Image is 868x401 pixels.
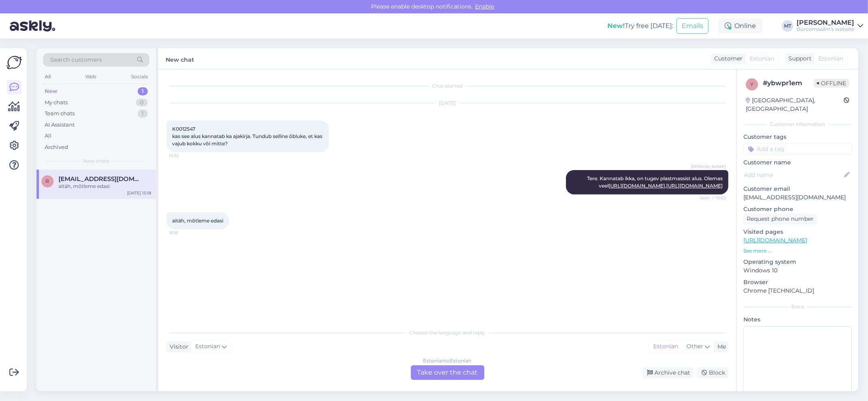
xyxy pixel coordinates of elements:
[45,110,75,118] div: Team chats
[45,99,68,107] div: My chats
[797,19,854,26] div: [PERSON_NAME]
[743,185,852,193] p: Customer email
[609,183,665,189] a: [URL][DOMAIN_NAME]
[714,343,726,351] div: Me
[785,54,812,63] div: Support
[743,228,852,236] p: Visited pages
[45,143,68,151] div: Archived
[138,87,148,95] div: 1
[695,195,726,201] span: Seen ✓ 15:02
[676,18,708,34] button: Emails
[136,99,148,107] div: 0
[166,329,728,336] div: Choose the language and reply
[45,121,75,129] div: AI Assistant
[718,19,762,33] div: Online
[666,183,723,189] a: [URL][DOMAIN_NAME]
[763,78,814,88] div: # ybwpr1em
[814,79,849,88] span: Offline
[473,3,497,10] span: Enable
[423,357,472,364] div: Estonian to Estonian
[743,213,817,224] div: Request phone number
[743,303,852,310] div: Extra
[45,87,57,95] div: New
[411,365,484,380] div: Take over the chat
[166,82,728,90] div: Chat started
[743,287,852,295] p: Chrome [TECHNICAL_ID]
[743,121,852,128] div: Customer information
[587,175,724,189] span: Tere. Kannatab ikka, on tugev plastmassist alus. Olemas veel ,
[743,158,852,167] p: Customer name
[782,20,793,32] div: MT
[749,54,774,63] span: Estonian
[743,133,852,141] p: Customer tags
[172,126,324,147] span: K0012547 kas see alus kannatab ka ajakirja. Tundub selline õbluke, et kas vajub kokku või mitte?
[166,53,194,64] label: New chat
[743,193,852,202] p: [EMAIL_ADDRESS][DOMAIN_NAME]
[166,99,728,107] div: [DATE]
[50,56,102,64] span: Search customers
[127,190,151,196] div: [DATE] 15:18
[750,81,754,87] span: y
[607,21,673,31] div: Try free [DATE]:
[84,71,98,82] div: Web
[172,218,223,224] span: aitäh, mõtleme edasi
[687,343,703,350] span: Other
[43,71,52,82] div: All
[743,237,807,244] a: [URL][DOMAIN_NAME]
[697,367,728,378] div: Block
[743,247,852,254] p: See more ...
[83,157,109,165] span: New chats
[711,54,743,63] div: Customer
[746,96,844,113] div: [GEOGRAPHIC_DATA], [GEOGRAPHIC_DATA]
[691,164,726,170] span: [PERSON_NAME]
[138,110,148,118] div: 1
[743,266,852,275] p: Windows 10
[58,183,151,190] div: aitäh, mõtleme edasi
[743,205,852,213] p: Customer phone
[130,71,149,82] div: Socials
[169,230,199,236] span: 15:18
[166,343,188,351] div: Visitor
[744,170,842,179] input: Add name
[6,55,22,70] img: Askly Logo
[58,175,143,183] span: raamatukogu@tktk.ee
[45,132,52,140] div: All
[797,19,863,32] a: [PERSON_NAME]Büroomaailm's website
[607,22,625,30] b: New!
[743,278,852,287] p: Browser
[743,143,852,155] input: Add a tag
[46,178,50,184] span: r
[642,367,693,378] div: Archive chat
[818,54,843,63] span: Estonian
[743,315,852,324] p: Notes
[649,341,682,353] div: Estonian
[195,342,220,351] span: Estonian
[797,26,854,32] div: Büroomaailm's website
[169,153,199,159] span: 14:52
[743,258,852,266] p: Operating system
